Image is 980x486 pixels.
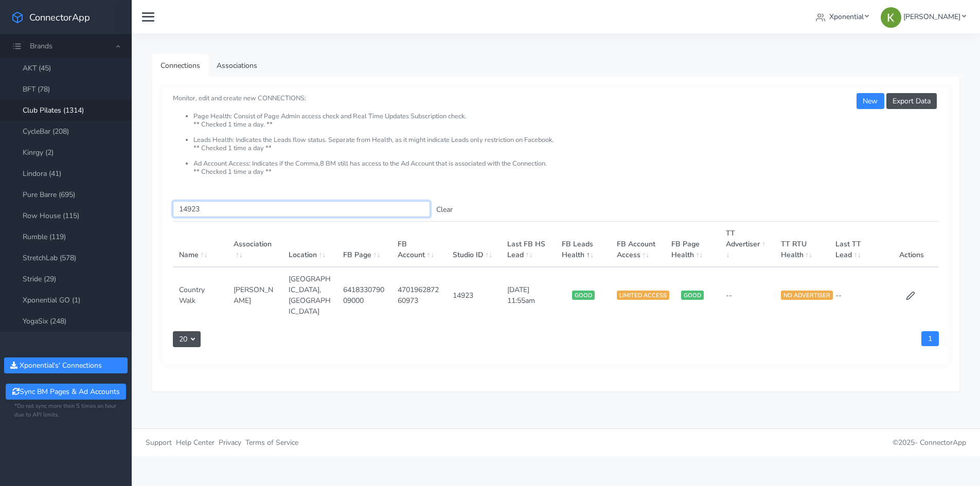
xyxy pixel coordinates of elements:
[720,267,774,323] td: --
[886,93,937,109] button: Export Data
[14,402,117,420] small: *Do not sync more then 5 times an hour due to API limits.
[564,437,967,448] p: © 2025 -
[173,222,227,267] th: Name
[572,291,595,300] span: GOOD
[173,331,201,347] button: 20
[681,291,704,300] span: GOOD
[219,438,241,447] span: Privacy
[173,85,939,176] small: Monitor, edit and create new CONNECTIONS:
[881,7,901,28] img: Kristine Lee
[391,222,446,267] th: FB Account
[208,54,265,77] a: Associations
[812,7,873,26] a: Xponential
[775,222,829,267] th: TT RTU Health
[430,202,459,218] button: Clear
[176,438,215,447] span: Help Center
[6,384,126,400] button: Sync BM Pages & Ad Accounts
[282,267,337,323] td: [GEOGRAPHIC_DATA],[GEOGRAPHIC_DATA]
[29,11,90,24] span: ConnectorApp
[30,41,52,51] span: Brands
[447,267,501,323] td: 14923
[4,357,128,373] button: Xponential's' Connections
[193,113,939,136] li: Page Health: Consist of Page Admin access check and Real Time Updates Subscription check. ** Chec...
[920,438,966,447] span: ConnectorApp
[857,93,884,109] button: New
[665,222,720,267] th: FB Page Health
[337,222,391,267] th: FB Page
[921,331,939,346] a: 1
[829,222,884,267] th: Last TT Lead
[829,267,884,323] td: --
[245,438,298,447] span: Terms of Service
[617,291,669,300] span: LIMITED ACCESS
[903,12,960,22] span: [PERSON_NAME]
[556,222,610,267] th: FB Leads Health
[720,222,774,267] th: TT Advertiser
[193,160,939,176] li: Ad Account Access: Indicates if the Comma,8 BM still has access to the Ad Account that is associa...
[227,222,282,267] th: Association
[781,291,833,300] span: NO ADVERTISER
[391,267,446,323] td: 470196287260973
[611,222,665,267] th: FB Account Access
[337,267,391,323] td: 641833079009000
[501,222,556,267] th: Last FB HS Lead
[146,438,172,447] span: Support
[193,136,939,160] li: Leads Health: Indicates the Leads flow status. Separate from Health, as it might indicate Leads o...
[829,12,864,22] span: Xponential
[884,222,939,267] th: Actions
[152,54,208,77] a: Connections
[447,222,501,267] th: Studio ID
[877,7,970,26] a: [PERSON_NAME]
[227,267,282,323] td: [PERSON_NAME]
[501,267,556,323] td: [DATE] 11:55am
[282,222,337,267] th: Location
[173,267,227,323] td: Country Walk
[173,201,430,217] input: enter text you want to search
